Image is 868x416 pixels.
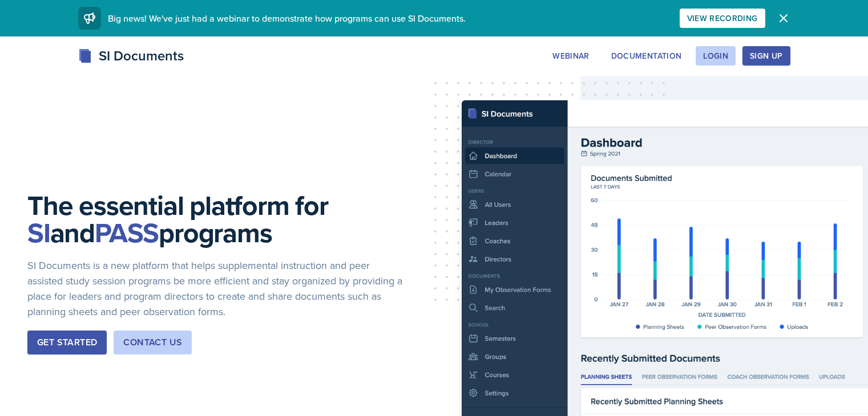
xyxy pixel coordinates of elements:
[750,51,782,60] div: Sign Up
[703,51,728,60] div: Login
[742,46,790,66] button: Sign Up
[123,336,182,349] div: Contact Us
[604,46,689,66] button: Documentation
[27,331,107,354] button: Get Started
[696,46,736,66] button: Login
[611,51,682,60] div: Documentation
[108,12,466,25] span: Big news! We've just had a webinar to demonstrate how programs can use SI Documents.
[545,46,596,66] button: Webinar
[680,9,765,28] button: View Recording
[78,46,184,66] div: SI Documents
[552,51,589,60] div: Webinar
[37,336,97,349] div: Get Started
[687,14,758,23] div: View Recording
[114,331,192,354] button: Contact Us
